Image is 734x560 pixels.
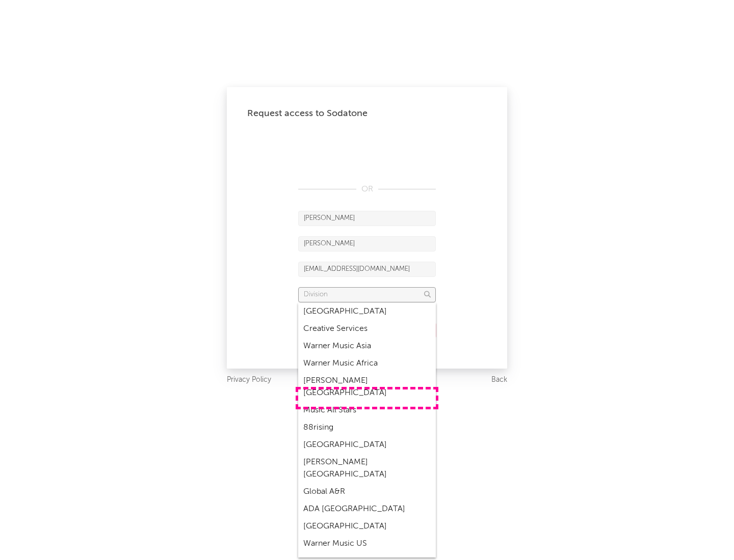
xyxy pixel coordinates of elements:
[298,372,436,402] div: [PERSON_NAME] [GEOGRAPHIC_DATA]
[298,262,436,277] input: Email
[227,374,271,386] a: Privacy Policy
[491,374,507,386] a: Back
[298,419,436,436] div: 88rising
[298,320,436,338] div: Creative Services
[298,211,436,226] input: First Name
[298,483,436,500] div: Global A&R
[298,518,436,535] div: [GEOGRAPHIC_DATA]
[298,287,436,302] input: Division
[298,303,436,320] div: [GEOGRAPHIC_DATA]
[298,236,436,251] input: Last Name
[247,107,487,120] div: Request access to Sodatone
[298,500,436,518] div: ADA [GEOGRAPHIC_DATA]
[298,454,436,483] div: [PERSON_NAME] [GEOGRAPHIC_DATA]
[298,402,436,419] div: Music All Stars
[298,338,436,355] div: Warner Music Asia
[298,436,436,454] div: [GEOGRAPHIC_DATA]
[298,355,436,372] div: Warner Music Africa
[298,535,436,552] div: Warner Music US
[298,183,436,195] div: OR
